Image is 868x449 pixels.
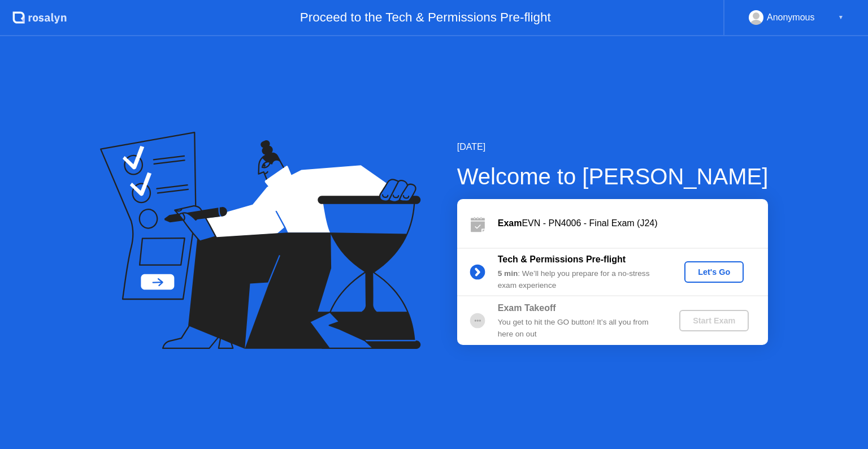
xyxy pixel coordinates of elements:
div: EVN - PN4006 - Final Exam (J24) [498,217,768,230]
b: Exam Takeoff [498,303,556,313]
b: Tech & Permissions Pre-flight [498,254,626,264]
button: Let's Go [684,261,744,283]
b: 5 min [498,269,518,278]
div: Welcome to [PERSON_NAME] [457,159,769,193]
div: You get to hit the GO button! It’s all you from here on out [498,317,661,340]
b: Exam [498,218,522,228]
div: Let's Go [689,267,739,277]
div: [DATE] [457,140,769,154]
div: ▼ [838,10,844,25]
div: Start Exam [684,316,744,325]
div: Anonymous [767,10,815,25]
button: Start Exam [679,310,749,331]
div: : We’ll help you prepare for a no-stress exam experience [498,268,661,291]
